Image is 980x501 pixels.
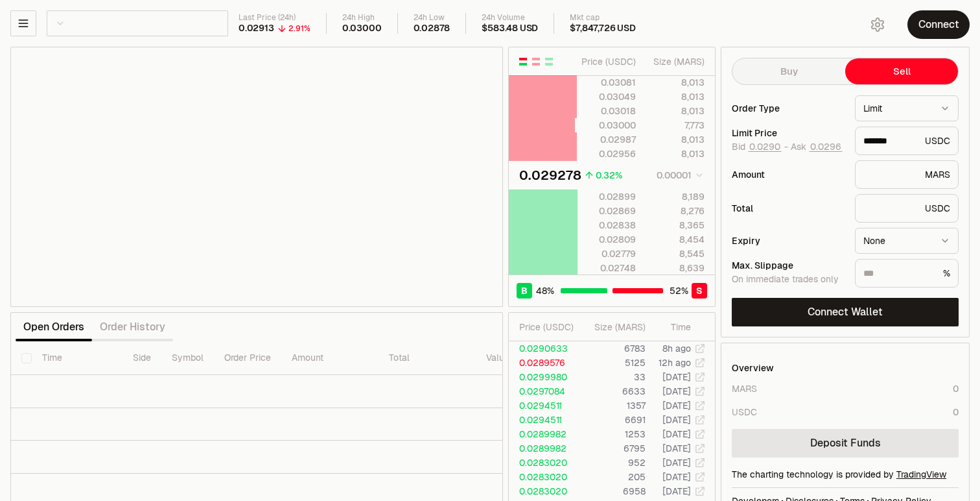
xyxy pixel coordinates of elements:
[845,58,958,84] button: Sell
[578,147,636,160] div: 0.02956
[521,284,528,297] span: B
[21,353,32,363] button: Select all
[855,259,959,287] div: %
[578,190,636,203] div: 0.02899
[662,343,691,354] time: 8h ago
[482,23,538,34] div: $583.48 USD
[281,341,379,375] th: Amount
[579,441,646,456] td: 6795
[518,56,528,67] button: Show Buy and Sell Orders
[653,167,705,183] button: 0.00001
[732,104,845,113] div: Order Type
[578,133,636,146] div: 0.02987
[579,456,646,470] td: 952
[239,13,310,23] div: Last Price (24h)
[657,321,691,334] div: Time
[342,13,382,23] div: 24h High
[11,47,502,306] iframe: Financial Chart
[379,341,476,375] th: Total
[662,414,691,426] time: [DATE]
[732,261,845,270] div: Max. Slippage
[647,119,705,132] div: 7,773
[662,457,691,469] time: [DATE]
[647,133,705,146] div: 8,013
[579,413,646,427] td: 6691
[578,119,636,132] div: 0.03000
[732,429,959,458] a: Deposit Funds
[414,13,450,23] div: 24h Low
[647,233,705,246] div: 8,454
[482,13,538,23] div: 24h Volume
[590,321,646,334] div: Size ( MARS )
[659,357,691,369] time: 12h ago
[662,371,691,383] time: [DATE]
[809,141,843,152] button: 0.0296
[596,169,622,182] div: 0.32%
[647,204,705,217] div: 8,276
[476,341,520,375] th: Value
[342,23,382,34] div: 0.03000
[579,384,646,398] td: 6633
[122,341,161,375] th: Side
[214,341,281,375] th: Order Price
[509,384,579,398] td: 0.0297084
[578,104,636,117] div: 0.03018
[896,469,946,480] a: TradingView
[578,55,636,68] div: Price ( USDC )
[570,23,635,34] div: $7,847,726 USD
[578,90,636,103] div: 0.03049
[855,95,959,121] button: Limit
[509,484,579,498] td: 0.0283020
[732,361,774,374] div: Overview
[662,443,691,454] time: [DATE]
[647,90,705,103] div: 8,013
[578,247,636,260] div: 0.02779
[509,441,579,456] td: 0.0289982
[647,262,705,275] div: 8,639
[732,274,845,286] div: On immediate trades only
[953,382,959,395] div: 0
[578,262,636,275] div: 0.02748
[579,398,646,413] td: 1357
[855,228,959,254] button: None
[732,382,757,395] div: MARS
[732,170,845,179] div: Amount
[509,427,579,441] td: 0.0289982
[579,470,646,484] td: 205
[579,484,646,498] td: 6958
[647,190,705,203] div: 8,189
[519,166,581,184] div: 0.029278
[662,485,691,497] time: [DATE]
[579,341,646,356] td: 6783
[509,456,579,470] td: 0.0283020
[662,471,691,483] time: [DATE]
[536,284,554,297] span: 48 %
[662,428,691,440] time: [DATE]
[509,413,579,427] td: 0.0294511
[578,233,636,246] div: 0.02809
[531,56,541,67] button: Show Sell Orders Only
[647,219,705,232] div: 8,365
[544,56,554,67] button: Show Buy Orders Only
[647,104,705,117] div: 8,013
[579,427,646,441] td: 1253
[855,160,959,189] div: MARS
[647,76,705,89] div: 8,013
[907,10,970,39] button: Connect
[662,400,691,411] time: [DATE]
[578,219,636,232] div: 0.02838
[579,356,646,370] td: 5125
[509,398,579,413] td: 0.0294511
[92,314,173,340] button: Order History
[579,370,646,384] td: 33
[647,247,705,260] div: 8,545
[578,204,636,217] div: 0.02869
[16,314,92,340] button: Open Orders
[732,468,959,481] div: The charting technology is provided by
[953,406,959,419] div: 0
[732,204,845,213] div: Total
[732,128,845,138] div: Limit Price
[662,385,691,397] time: [DATE]
[670,284,688,297] span: 52 %
[748,141,782,152] button: 0.0290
